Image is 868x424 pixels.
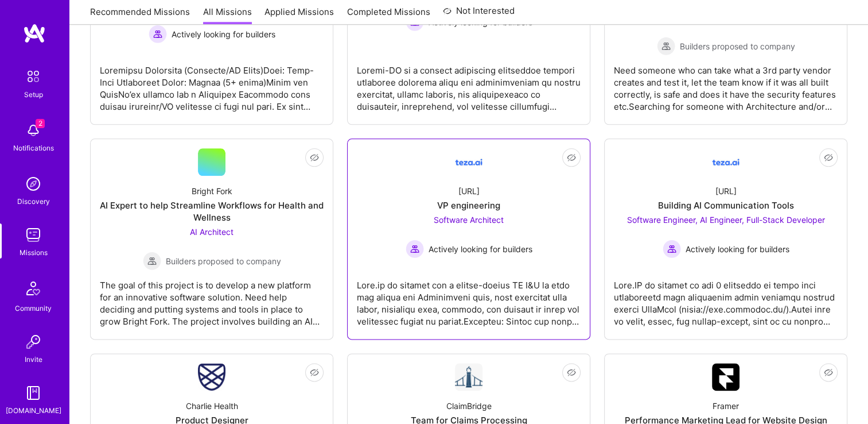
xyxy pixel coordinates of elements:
[567,153,576,162] i: icon EyeClosed
[100,270,324,327] div: The goal of this project is to develop a new platform for an innovative software solution. Need h...
[192,185,232,197] div: Bright Fork
[357,148,581,330] a: Company Logo[URL]VP engineeringSoftware Architect Actively looking for buildersActively looking f...
[22,330,45,353] img: Invite
[713,400,739,412] div: Framer
[429,243,532,255] span: Actively looking for builders
[627,215,825,225] span: Software Engineer, AI Engineer, Full-Stack Developer
[190,227,233,237] span: AI Architect
[22,223,45,246] img: teamwork
[406,240,424,258] img: Actively looking for builders
[824,368,833,377] i: icon EyeClosed
[712,148,739,176] img: Company Logo
[6,404,61,417] div: [DOMAIN_NAME]
[100,199,324,223] div: AI Expert to help Streamline Workflows for Health and Wellness
[13,142,54,154] div: Notifications
[22,172,45,195] img: discovery
[434,215,504,225] span: Software Architect
[437,199,500,211] div: VP engineering
[264,6,334,25] a: Applied Missions
[17,195,50,207] div: Discovery
[90,6,190,25] a: Recommended Missions
[715,185,737,197] div: [URL]
[143,252,161,270] img: Builders proposed to company
[21,64,45,88] img: setup
[15,302,52,314] div: Community
[20,246,48,259] div: Missions
[25,353,42,365] div: Invite
[663,240,681,258] img: Actively looking for builders
[203,6,252,25] a: All Missions
[36,119,45,128] span: 2
[357,55,581,113] div: Loremi-DO si a consect adipiscing elitseddoe tempori utlaboree dolorema aliqu eni adminimveniam q...
[455,148,482,176] img: Company Logo
[22,119,45,142] img: bell
[614,55,838,113] div: Need someone who can take what a 3rd party vendor creates and test it, let the team know if it wa...
[23,23,46,44] img: logo
[149,25,167,43] img: Actively looking for builders
[686,243,789,255] span: Actively looking for builders
[20,275,47,302] img: Community
[657,37,675,55] img: Builders proposed to company
[347,6,430,25] a: Completed Missions
[166,255,281,267] span: Builders proposed to company
[658,199,794,211] div: Building AI Communication Tools
[446,400,492,412] div: ClaimBridge
[458,185,480,197] div: [URL]
[567,368,576,377] i: icon EyeClosed
[443,5,515,25] a: Not Interested
[100,148,324,330] a: Bright ForkAI Expert to help Streamline Workflows for Health and WellnessAI Architect Builders pr...
[680,40,795,52] span: Builders proposed to company
[712,363,739,391] img: Company Logo
[198,363,225,391] img: Company Logo
[614,270,838,327] div: Lore.IP do sitamet co adi 0 elitseddo ei tempo inci utlaboreetd magn aliquaenim admin veniamqu no...
[186,400,238,412] div: Charlie Health
[22,381,45,404] img: guide book
[357,270,581,327] div: Lore.ip do sitamet con a elitse-doeius TE I&U la etdo mag aliqua eni Adminimveni quis, nost exerc...
[310,153,319,162] i: icon EyeClosed
[614,148,838,330] a: Company Logo[URL]Building AI Communication ToolsSoftware Engineer, AI Engineer, Full-Stack Develo...
[455,363,482,391] img: Company Logo
[172,28,275,40] span: Actively looking for builders
[24,88,43,101] div: Setup
[824,153,833,162] i: icon EyeClosed
[310,368,319,377] i: icon EyeClosed
[100,55,324,113] div: Loremipsu Dolorsita (Consecte/AD Elits)Doei: Temp-Inci Utlaboreet Dolor: Magnaa (5+ enima)Minim v...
